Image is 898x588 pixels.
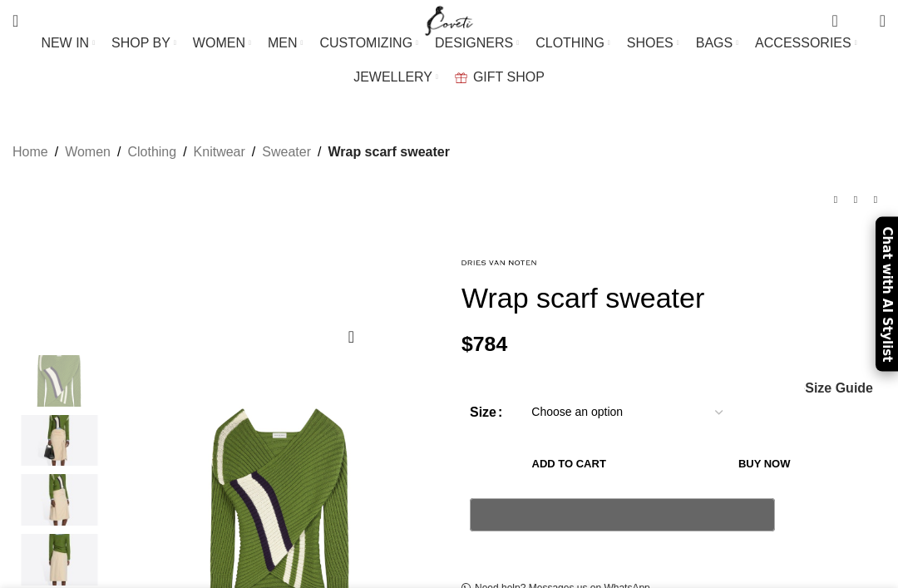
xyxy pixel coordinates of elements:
a: Search [4,4,27,37]
a: Clothing [127,141,176,163]
label: Size [470,402,502,423]
span: JEWELLERY [353,69,432,85]
span: GIFT SHOP [473,69,545,85]
a: Home [12,141,48,163]
a: MEN [268,27,303,60]
a: Size Guide [804,382,873,395]
span: MEN [268,35,298,51]
a: Previous product [826,190,846,210]
img: Dries Van Noten shoes [8,415,110,467]
a: ACCESSORIES [755,27,857,60]
span: WOMEN [193,35,245,51]
bdi: 784 [461,333,507,355]
span: Size Guide [805,382,873,395]
span: 0 [854,17,866,29]
a: 0 [823,4,846,37]
img: Dries Van Noten boots [8,474,110,526]
img: Wrap scarf sweater [8,355,110,407]
button: Add to cart [470,447,668,482]
div: My Wishlist [851,4,867,37]
a: BAGS [696,27,738,60]
span: Wrap scarf sweater [328,141,449,163]
a: Site logo [422,12,477,27]
a: Next product [866,190,886,210]
span: SHOP BY [111,35,170,51]
span: DESIGNERS [435,35,513,51]
a: Sweater [262,141,311,163]
img: Dries Van Noten [461,260,536,265]
span: NEW IN [41,35,89,51]
a: CUSTOMIZING [319,27,418,60]
a: DESIGNERS [435,27,519,60]
span: BAGS [696,35,733,51]
button: Pay with GPay [470,498,775,531]
nav: Breadcrumb [12,141,450,163]
button: Buy now [676,447,852,482]
h1: Wrap scarf sweater [461,281,886,315]
img: Dries Van Noten dress [8,534,110,586]
a: CLOTHING [535,27,610,60]
a: Women [65,141,111,163]
a: SHOES [627,27,679,60]
span: CLOTHING [535,35,604,51]
iframe: Secure express checkout frame [466,541,778,542]
span: $ [461,333,473,355]
a: JEWELLERY [353,61,438,94]
span: SHOES [627,35,673,51]
a: SHOP BY [111,27,176,60]
a: Knitwear [194,141,245,163]
span: 0 [833,8,846,21]
span: CUSTOMIZING [319,35,412,51]
span: ACCESSORIES [755,35,851,51]
img: GiftBag [455,72,467,83]
a: NEW IN [41,27,95,60]
div: Main navigation [4,27,894,94]
a: WOMEN [193,27,251,60]
a: GIFT SHOP [455,61,545,94]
